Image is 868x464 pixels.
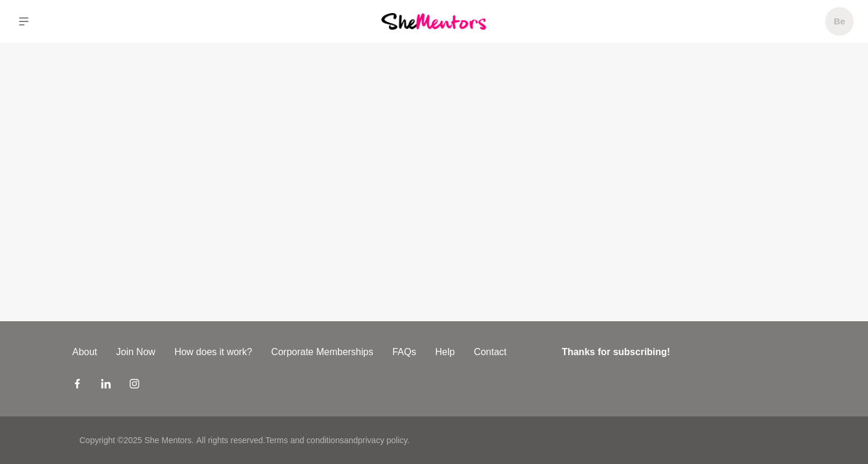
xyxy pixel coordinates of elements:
a: Corporate Memberships [262,345,383,359]
h5: Be [833,16,845,27]
a: Instagram [130,378,139,393]
a: Be [825,7,854,36]
a: privacy policy [358,435,408,445]
h4: Thanks for subscribing! [562,345,788,359]
a: Terms and conditions [265,435,344,445]
a: How does it work? [165,345,262,359]
p: Copyright © 2025 She Mentors . [80,434,194,447]
a: Help [425,345,464,359]
img: She Mentors Logo [381,13,486,29]
a: LinkedIn [101,378,111,393]
a: Join Now [106,345,165,359]
p: All rights reserved. and . [196,434,409,447]
a: Facebook [73,378,82,393]
a: About [63,345,107,359]
a: Contact [464,345,516,359]
a: FAQs [383,345,425,359]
